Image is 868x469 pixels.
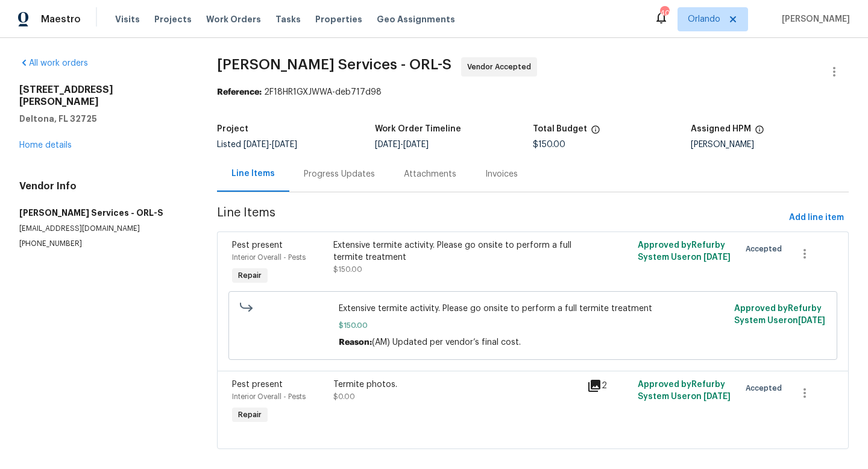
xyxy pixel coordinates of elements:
[19,180,188,192] h4: Vendor Info
[115,13,140,25] span: Visits
[333,393,355,400] span: $0.00
[19,113,188,125] h5: Deltona, FL 32725
[19,224,188,234] p: [EMAIL_ADDRESS][DOMAIN_NAME]
[41,13,81,25] span: Maestro
[272,140,297,149] span: [DATE]
[275,15,301,24] span: Tasks
[703,253,731,262] span: [DATE]
[375,140,400,149] span: [DATE]
[217,88,262,96] b: Reference:
[734,304,825,325] span: Approved by Refurby System User on
[244,140,297,149] span: -
[19,207,188,219] h5: [PERSON_NAME] Services - ORL-S
[333,239,580,263] div: Extensive termite activity. Please go onsite to perform a full termite treatment
[755,125,764,140] span: The hpm assigned to this work order.
[19,84,188,108] h2: [STREET_ADDRESS][PERSON_NAME]
[377,13,455,25] span: Geo Assignments
[375,140,429,149] span: -
[217,125,248,133] h5: Project
[533,125,587,133] h5: Total Budget
[485,168,518,180] div: Invoices
[638,241,731,262] span: Approved by Refurby System User on
[691,140,849,149] div: [PERSON_NAME]
[304,168,375,180] div: Progress Updates
[591,125,600,140] span: The total cost of line items that have been proposed by Opendoor. This sum includes line items th...
[691,125,751,133] h5: Assigned HPM
[777,13,850,25] span: [PERSON_NAME]
[217,57,451,72] span: [PERSON_NAME] Services - ORL-S
[19,141,72,150] a: Home details
[232,254,306,261] span: Interior Overall - Pests
[315,13,362,25] span: Properties
[339,338,372,347] span: Reason:
[232,393,306,400] span: Interior Overall - Pests
[233,269,266,282] span: Repair
[231,168,275,180] div: Line Items
[217,86,849,98] div: 2F18HR1GXJWWA-deb717d98
[703,392,731,401] span: [DATE]
[375,125,461,133] h5: Work Order Timeline
[333,266,362,273] span: $150.00
[688,13,720,25] span: Orlando
[19,59,88,68] a: All work orders
[339,303,727,315] span: Extensive termite activity. Please go onsite to perform a full termite treatment
[372,338,521,347] span: (AM) Updated per vendor’s final cost.
[746,382,787,394] span: Accepted
[404,168,456,180] div: Attachments
[19,239,188,249] p: [PHONE_NUMBER]
[339,319,727,332] span: $150.00
[789,210,844,225] span: Add line item
[232,380,283,389] span: Pest present
[333,379,580,391] div: Termite photos.
[217,140,297,149] span: Listed
[467,61,536,73] span: Vendor Accepted
[784,207,849,229] button: Add line item
[798,316,825,325] span: [DATE]
[233,409,266,421] span: Repair
[746,243,787,255] span: Accepted
[154,13,192,25] span: Projects
[232,241,283,250] span: Pest present
[533,140,565,149] span: $150.00
[244,140,269,149] span: [DATE]
[660,7,668,19] div: 40
[217,207,784,229] span: Line Items
[638,380,731,401] span: Approved by Refurby System User on
[587,379,631,393] div: 2
[403,140,429,149] span: [DATE]
[206,13,261,25] span: Work Orders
